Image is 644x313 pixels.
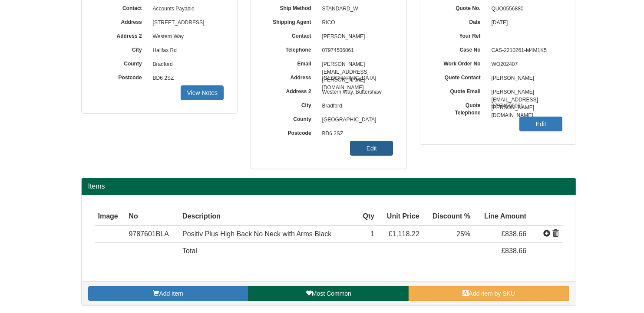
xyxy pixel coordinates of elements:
[149,72,224,85] span: BD6 2SZ
[182,230,331,238] span: Positiv Plus High Back No Neck with Arms Black
[149,44,224,58] span: Halifax Rd
[179,208,357,225] th: Description
[487,44,563,58] span: CAS-2210261-M4M1K5
[95,30,149,40] label: Address 2
[95,16,149,26] label: Address
[149,16,224,30] span: [STREET_ADDRESS]
[264,58,318,68] label: Email
[125,208,179,225] th: No
[433,99,487,117] label: Quote Telephone
[350,141,393,156] a: Edit
[487,85,563,99] span: [PERSON_NAME][EMAIL_ADDRESS][PERSON_NAME][DOMAIN_NAME]
[318,99,393,113] span: Bradford
[95,72,149,82] label: Postcode
[357,208,378,225] th: Qty
[433,2,487,12] label: Quote No.
[492,61,518,67] span: WO202407
[318,2,393,16] span: STANDARD_W
[433,30,487,40] label: Your Ref
[264,85,318,95] label: Address 2
[469,290,515,297] span: Add item by SKU
[149,2,224,16] span: Accounts Payable
[125,225,179,243] td: 9787601BLA
[318,30,393,44] span: [PERSON_NAME]
[264,16,318,26] label: Shipping Agent
[433,16,487,26] label: Date
[370,230,374,238] span: 1
[433,44,487,54] label: Case No
[318,16,393,30] span: RICO
[456,230,470,238] span: 25%
[433,58,487,68] label: Work Order No
[312,290,351,297] span: Most Common
[318,58,393,72] span: [PERSON_NAME][EMAIL_ADDRESS][PERSON_NAME][DOMAIN_NAME]
[264,30,318,40] label: Contact
[487,72,563,85] span: [PERSON_NAME]
[318,85,393,99] span: Western Way, Buttershaw
[264,72,318,82] label: Address
[318,127,393,141] span: BD6 2SZ
[181,85,224,100] a: View Notes
[433,72,487,82] label: Quote Contact
[179,243,357,260] td: Total
[264,44,318,54] label: Telephone
[501,230,526,238] span: £838.66
[264,2,318,12] label: Ship Method
[95,208,125,225] th: Image
[264,99,318,109] label: City
[149,58,224,72] span: Bradford
[378,208,423,225] th: Unit Price
[433,85,487,95] label: Quote Email
[95,58,149,68] label: County
[95,2,149,12] label: Contact
[487,2,563,16] span: QUO0556880
[318,72,393,85] span: [GEOGRAPHIC_DATA]
[474,208,530,225] th: Line Amount
[501,247,526,254] span: £838.66
[388,230,419,238] span: £1,118.22
[264,127,318,137] label: Postcode
[519,117,562,131] a: Edit
[88,183,569,190] h2: Items
[159,290,183,297] span: Add item
[487,99,563,113] span: 07974506061
[318,113,393,127] span: [GEOGRAPHIC_DATA]
[149,30,224,44] span: Western Way
[318,44,393,58] span: 07974506061
[423,208,474,225] th: Discount %
[264,113,318,123] label: County
[487,16,563,30] span: [DATE]
[95,44,149,54] label: City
